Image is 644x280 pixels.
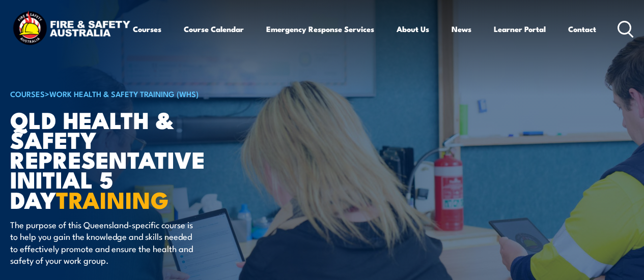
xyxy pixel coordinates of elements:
a: Learner Portal [494,17,546,41]
h6: > [10,87,262,100]
a: COURSES [10,88,45,99]
a: Contact [568,17,596,41]
a: Emergency Response Services [266,17,374,41]
p: The purpose of this Queensland-specific course is to help you gain the knowledge and skills neede... [10,219,196,266]
a: Work Health & Safety Training (WHS) [49,88,199,99]
a: Course Calendar [184,17,244,41]
strong: TRAINING [56,181,169,216]
a: News [452,17,471,41]
h1: QLD Health & Safety Representative Initial 5 Day [10,109,262,209]
a: Courses [133,17,161,41]
a: About Us [397,17,429,41]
